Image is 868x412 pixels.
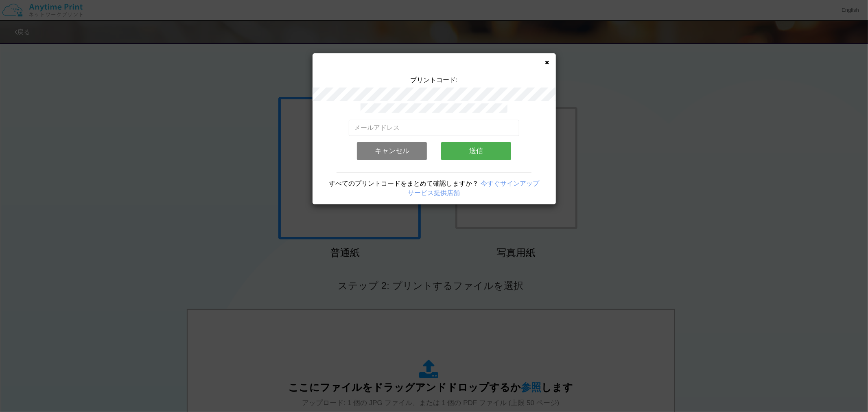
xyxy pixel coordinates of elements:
span: プリントコード: [410,77,457,83]
span: すべてのプリントコードをまとめて確認しますか？ [329,180,479,187]
input: メールアドレス [349,120,519,136]
a: 今すぐサインアップ [481,180,539,187]
button: 送信 [441,142,511,160]
button: キャンセル [357,142,427,160]
a: サービス提供店舗 [408,189,460,196]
